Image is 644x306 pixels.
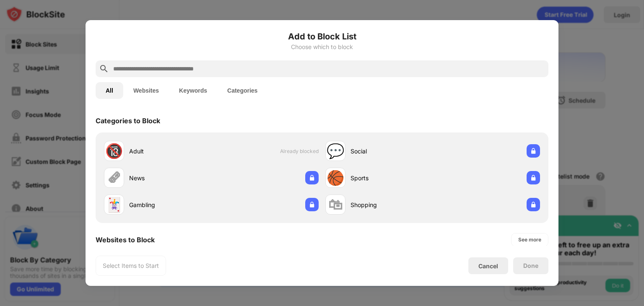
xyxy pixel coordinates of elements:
[129,200,211,209] div: Gambling
[96,44,548,50] div: Choose which to block
[96,30,548,43] h6: Add to Block List
[351,200,433,209] div: Shopping
[99,64,109,74] img: search.svg
[96,117,160,125] div: Categories to Block
[105,143,123,160] div: 🔞
[280,148,319,154] span: Already blocked
[129,174,211,182] div: News
[351,174,433,182] div: Sports
[103,262,159,270] div: Select Items to Start
[327,143,344,160] div: 💬
[123,82,169,99] button: Websites
[107,169,121,187] div: 🗞
[105,196,123,213] div: 🃏
[217,82,267,99] button: Categories
[478,262,498,270] div: Cancel
[523,262,538,269] div: Done
[328,196,343,213] div: 🛍
[327,169,344,187] div: 🏀
[96,236,155,244] div: Websites to Block
[169,82,217,99] button: Keywords
[96,82,123,99] button: All
[518,236,541,244] div: See more
[129,147,211,156] div: Adult
[351,147,433,156] div: Social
